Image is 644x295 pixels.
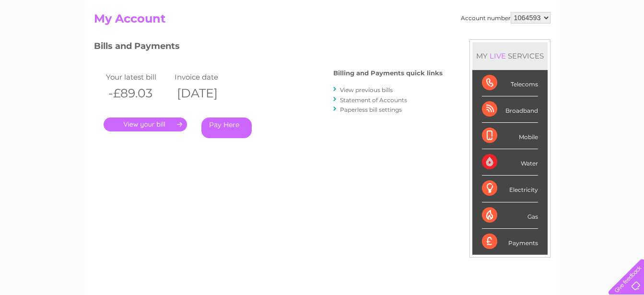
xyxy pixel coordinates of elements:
[94,12,550,30] h2: My Account
[340,86,393,94] a: View previous bills
[482,96,538,123] div: Broadband
[172,71,241,83] td: Invoice date
[472,42,548,70] div: MY SERVICES
[104,71,173,83] td: Your latest bill
[482,149,538,176] div: Water
[482,70,538,96] div: Telecoms
[333,70,443,77] h4: Billing and Payments quick links
[461,12,550,24] div: Account number
[580,41,604,48] a: Contact
[488,51,508,60] div: LIVE
[612,41,635,48] a: Log out
[463,5,529,17] a: 0333 014 3131
[104,118,187,131] a: .
[201,118,252,138] a: Pay Here
[499,41,520,48] a: Energy
[94,39,443,56] h3: Bills and Payments
[482,123,538,149] div: Mobile
[340,106,402,113] a: Paperless bill settings
[104,83,173,103] th: -£89.03
[96,5,549,47] div: Clear Business is a trading name of Verastar Limited (registered in [GEOGRAPHIC_DATA] No. 3667643...
[482,176,538,202] div: Electricity
[526,41,555,48] a: Telecoms
[172,83,241,103] th: [DATE]
[340,96,407,104] a: Statement of Accounts
[561,41,574,48] a: Blog
[475,41,493,48] a: Water
[23,25,71,54] img: logo.png
[482,229,538,255] div: Payments
[482,202,538,229] div: Gas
